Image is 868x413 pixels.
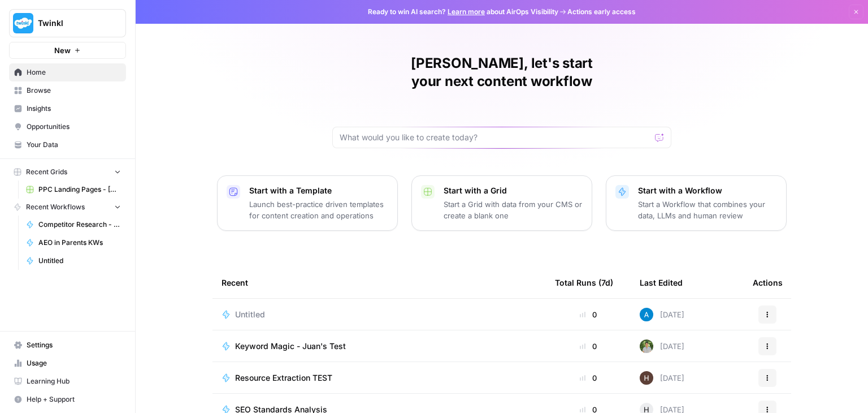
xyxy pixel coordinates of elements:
[21,216,126,234] a: Competitor Research - Learn Splash
[332,54,671,91] h1: [PERSON_NAME], let's start your next content workflow
[638,199,777,221] p: Start a Workflow that combines your data, LLMs and human review
[368,7,558,17] span: Ready to win AI search? about AirOps Visibility
[222,341,537,352] a: Keyword Magic - Juan's Test
[9,164,126,180] button: Recent Grids
[555,341,622,352] div: 0
[640,339,684,353] div: [DATE]
[340,132,650,143] input: What would you like to create today?
[21,252,126,270] a: Untitled
[27,394,121,405] span: Help + Support
[13,13,33,33] img: Twinkl Logo
[9,81,126,100] a: Browse
[249,185,388,196] p: Start with a Template
[9,118,126,136] a: Opportunities
[38,184,121,195] span: PPC Landing Pages - [GEOGRAPHIC_DATA]
[9,42,126,59] button: New
[9,372,126,390] a: Learning Hub
[9,199,126,216] button: Recent Workflows
[27,85,121,96] span: Browse
[411,175,592,231] button: Start with a GridStart a Grid with data from your CMS or create a blank one
[21,234,126,252] a: AEO in Parents KWs
[9,9,126,37] button: Workspace: Twinkl
[235,341,346,352] span: Keyword Magic - Juan's Test
[444,199,583,221] p: Start a Grid with data from your CMS or create a blank one
[555,309,622,320] div: 0
[27,122,121,132] span: Opportunities
[638,185,777,196] p: Start with a Workflow
[555,267,613,298] div: Total Runs (7d)
[9,390,126,408] button: Help + Support
[444,185,583,196] p: Start with a Grid
[27,140,121,150] span: Your Data
[249,199,388,221] p: Launch best-practice driven templates for content creation and operations
[27,358,121,368] span: Usage
[235,309,265,320] span: Untitled
[217,175,398,231] button: Start with a TemplateLaunch best-practice driven templates for content creation and operations
[21,180,126,199] a: PPC Landing Pages - [GEOGRAPHIC_DATA]
[753,267,783,298] div: Actions
[222,372,537,384] a: Resource Extraction TEST
[9,136,126,154] a: Your Data
[26,202,85,212] span: Recent Workflows
[27,104,121,114] span: Insights
[38,220,121,230] span: Competitor Research - Learn Splash
[640,371,684,385] div: [DATE]
[26,167,67,177] span: Recent Grids
[606,175,787,231] button: Start with a WorkflowStart a Workflow that combines your data, LLMs and human review
[9,354,126,372] a: Usage
[640,371,653,385] img: 436bim7ufhw3ohwxraeybzubrpb8
[38,256,121,266] span: Untitled
[222,267,537,298] div: Recent
[38,238,121,248] span: AEO in Parents KWs
[27,376,121,386] span: Learning Hub
[640,308,684,321] div: [DATE]
[567,7,636,17] span: Actions early access
[9,63,126,81] a: Home
[448,7,485,16] a: Learn more
[54,45,71,56] span: New
[9,336,126,354] a: Settings
[27,340,121,350] span: Settings
[640,339,653,353] img: ncdp1ahmf7fn9bn1b3phjo7i0y0w
[9,100,126,118] a: Insights
[640,267,683,298] div: Last Edited
[222,309,537,320] a: Untitled
[640,308,653,321] img: expug7q1r41e9ibi3m1ikmey5x7l
[38,18,106,29] span: Twinkl
[555,372,622,384] div: 0
[235,372,332,384] span: Resource Extraction TEST
[27,67,121,78] span: Home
